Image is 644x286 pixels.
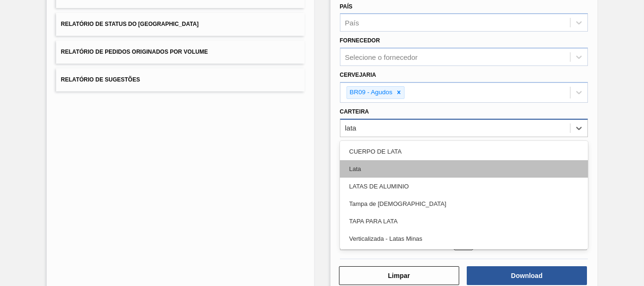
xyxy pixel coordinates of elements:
[56,13,304,36] button: Relatório de Status do [GEOGRAPHIC_DATA]
[345,19,359,27] div: País
[56,41,304,64] button: Relatório de Pedidos Originados por Volume
[340,178,588,195] div: LATAS DE ALUMINIO
[345,53,418,61] div: Selecione o fornecedor
[340,195,588,212] div: Tampa de [DEMOGRAPHIC_DATA]
[340,72,376,78] label: Cervejaria
[340,212,588,230] div: TAPA PARA LATA
[61,49,208,55] span: Relatório de Pedidos Originados por Volume
[340,108,369,115] label: Carteira
[61,21,198,27] span: Relatório de Status do [GEOGRAPHIC_DATA]
[340,143,588,160] div: CUERPO DE LATA
[340,230,588,247] div: Verticalizada - Latas Minas
[340,3,353,10] label: País
[339,266,459,285] button: Limpar
[340,37,380,44] label: Fornecedor
[347,87,394,98] div: BR09 - Agudos
[56,68,304,91] button: Relatório de Sugestões
[61,76,140,83] span: Relatório de Sugestões
[467,266,587,285] button: Download
[340,160,588,178] div: Lata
